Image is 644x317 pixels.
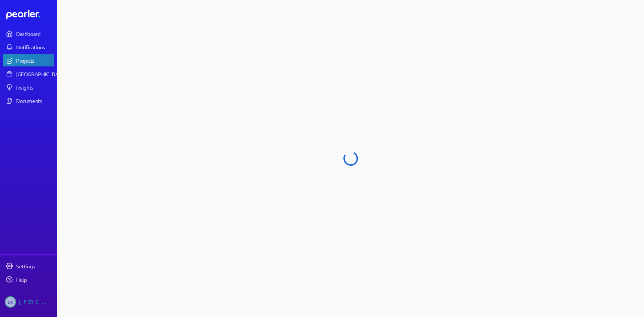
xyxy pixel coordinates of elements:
a: Insights [3,81,54,93]
a: Help [3,273,54,285]
span: Dan Kilgallon [5,296,16,308]
div: Settings [16,263,54,269]
a: Settings [3,260,54,272]
a: Notifications [3,41,54,53]
div: [PERSON_NAME] [19,296,52,308]
a: Projects [3,54,54,66]
div: Dashboard [16,30,54,37]
div: [GEOGRAPHIC_DATA] [16,70,66,77]
div: Projects [16,57,54,64]
div: Insights [16,84,54,91]
div: Notifications [16,44,54,50]
div: Help [16,276,54,283]
a: Documents [3,95,54,107]
a: Dashboard [6,10,54,19]
a: [GEOGRAPHIC_DATA] [3,68,54,80]
div: Documents [16,97,54,104]
a: Dashboard [3,28,54,40]
a: DK[PERSON_NAME] [3,294,54,310]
